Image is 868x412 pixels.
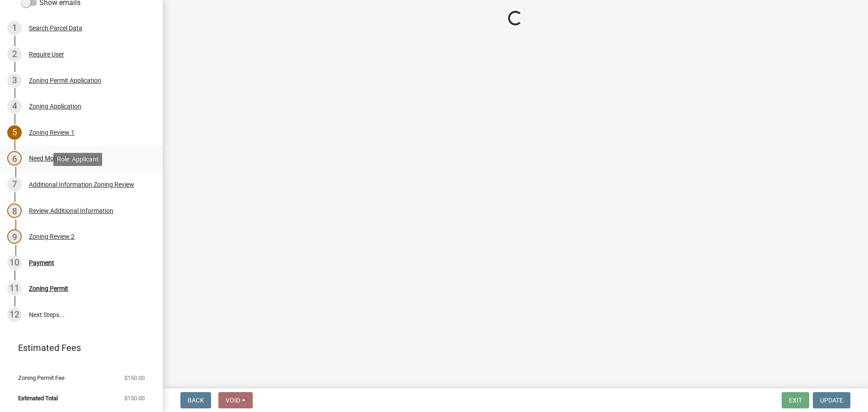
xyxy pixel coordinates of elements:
div: 10 [7,256,22,270]
div: Need More Information? [29,155,97,161]
span: $150.00 [124,375,145,381]
button: Update [813,392,850,408]
button: Void [218,392,253,408]
a: Estimated Fees [7,339,148,357]
span: Zoning Permit Fee [18,375,65,381]
div: 9 [7,229,22,244]
div: 1 [7,21,22,35]
div: 5 [7,125,22,140]
button: Exit [782,392,809,408]
div: Review Additional Information [29,208,113,214]
span: Back [188,397,204,404]
div: 11 [7,281,22,296]
div: Zoning Review 1 [29,129,75,136]
div: Payment [29,260,54,266]
span: Estimated Total [18,395,58,401]
div: Role: Applicant [53,153,102,166]
div: Zoning Application [29,103,81,109]
div: 2 [7,47,22,62]
span: $150.00 [124,395,145,401]
div: 7 [7,177,22,192]
button: Back [180,392,211,408]
div: 6 [7,151,22,166]
div: 4 [7,99,22,114]
div: Zoning Permit Application [29,77,101,84]
div: Additional Information Zoning Review [29,181,134,188]
div: Zoning Permit [29,285,68,292]
span: Update [820,397,843,404]
div: Search Parcel Data [29,25,82,31]
div: 3 [7,73,22,88]
div: Zoning Review 2 [29,233,75,240]
div: 8 [7,204,22,218]
span: Void [226,397,240,404]
div: 12 [7,308,22,322]
div: Require User [29,51,64,57]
